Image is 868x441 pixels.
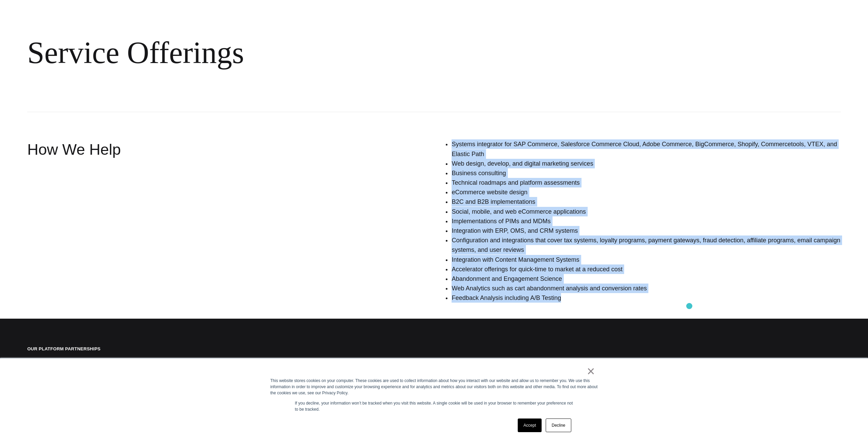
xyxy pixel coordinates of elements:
[295,400,573,412] p: If you decline, your information won’t be tracked when you visit this website. A single cookie wi...
[452,216,841,226] li: Implementations of PIMs and MDMs
[518,419,542,432] a: Accept
[452,168,841,178] li: Business consulting
[452,235,841,255] li: Configuration and integrations that cover tax systems, loyalty programs, payment gateways, fraud ...
[452,178,841,187] li: Technical roadmaps and platform assessments
[452,226,841,235] li: Integration with ERP, OMS, and CRM systems
[27,139,358,305] div: How We Help
[452,255,841,264] li: Integration with Content Management Systems
[270,378,598,396] div: This website stores cookies on your computer. These cookies are used to collect information about...
[452,264,841,274] li: Accelerator offerings for quick-time to market at a reduced cost
[452,139,841,158] li: Systems integrator for SAP Commerce, Salesforce Commerce Cloud, Adobe Commerce, BigCommerce, Shop...
[452,293,841,303] li: Feedback Analysis including A/B Testing
[452,207,841,216] li: Social, mobile, and web eCommerce applications
[452,274,841,284] li: Abandonment and Engagement Science
[452,159,841,168] li: Web design, develop, and digital marketing services
[452,197,841,207] li: B2C and B2B implementations
[27,346,841,366] h2: Our Platform Partnerships
[452,187,841,197] li: eCommerce website design
[546,419,571,432] a: Decline
[587,368,595,374] a: ×
[452,284,841,293] li: Web Analytics such as cart abandonment analysis and conversion rates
